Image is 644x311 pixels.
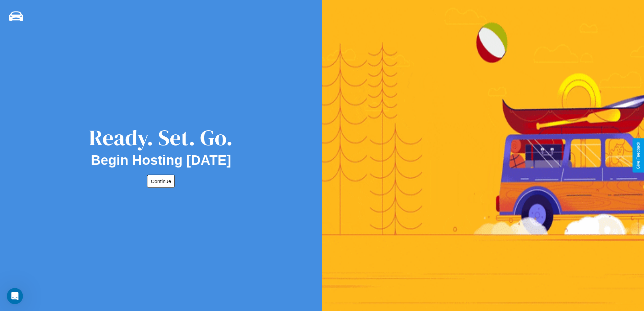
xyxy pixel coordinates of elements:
div: Give Feedback [636,142,641,169]
div: Ready. Set. Go. [89,123,233,153]
iframe: Intercom live chat [7,288,23,304]
h2: Begin Hosting [DATE] [91,153,231,168]
button: Continue [147,175,175,188]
